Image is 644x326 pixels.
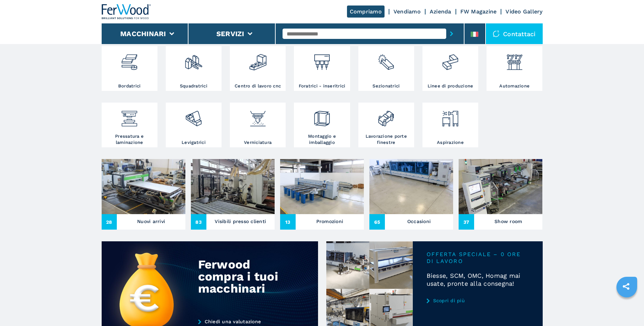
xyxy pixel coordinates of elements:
[427,298,529,303] a: Scopri di più
[487,46,542,91] a: Automazione
[437,139,464,146] h3: Aspirazione
[505,8,542,15] a: Video Gallery
[459,214,474,230] span: 37
[120,30,166,38] button: Macchinari
[493,30,500,37] img: Contattaci
[460,8,497,15] a: FW Magazine
[347,6,385,18] a: Compriamo
[369,159,453,230] a: Occasioni65Occasioni
[615,295,639,321] iframe: Chat
[249,104,267,128] img: verniciatura_1.png
[430,8,451,15] a: Azienda
[358,103,414,147] a: Lavorazione porte finestre
[102,214,117,230] span: 28
[393,8,421,15] a: Vendiamo
[486,23,543,44] div: Contattaci
[216,30,244,38] button: Servizi
[617,278,635,295] a: sharethis
[459,159,542,214] img: Show room
[494,217,522,226] h3: Show room
[103,133,156,146] h3: Pressatura e laminazione
[118,83,141,89] h3: Bordatrici
[102,159,185,214] img: Nuovi arrivi
[313,48,331,71] img: foratrici_inseritrici_2.png
[102,46,157,91] a: Bordatrici
[313,104,331,128] img: montaggio_imballaggio_2.png
[120,48,139,71] img: bordatrici_1.png
[280,159,364,214] img: Promozioni
[182,139,206,146] h3: Levigatrici
[102,159,185,230] a: Nuovi arrivi28Nuovi arrivi
[249,48,267,71] img: centro_di_lavoro_cnc_2.png
[191,159,275,230] a: Visibili presso clienti83Visibili presso clienti
[198,319,293,324] a: Chiedi una valutazione
[166,103,222,147] a: Levigatrici
[191,159,275,214] img: Visibili presso clienti
[184,48,203,71] img: squadratrici_2.png
[191,214,206,230] span: 83
[360,133,412,146] h3: Lavorazione porte finestre
[102,103,157,147] a: Pressatura e laminazione
[372,83,400,89] h3: Sezionatrici
[377,104,395,128] img: lavorazione_porte_finestre_2.png
[215,217,266,226] h3: Visibili presso clienti
[230,46,286,91] a: Centro di lavoro cnc
[137,217,165,226] h3: Nuovi arrivi
[446,26,457,42] button: submit-button
[316,217,344,226] h3: Promozioni
[422,46,478,91] a: Linee di produzione
[184,104,203,128] img: levigatrici_2.png
[235,83,281,89] h3: Centro di lavoro cnc
[428,83,473,89] h3: Linee di produzione
[296,133,348,146] h3: Montaggio e imballaggio
[102,4,151,19] img: Ferwood
[499,83,530,89] h3: Automazione
[280,159,364,230] a: Promozioni13Promozioni
[180,83,207,89] h3: Squadratrici
[505,48,524,71] img: automazione.png
[230,103,286,147] a: Verniciatura
[294,103,350,147] a: Montaggio e imballaggio
[377,48,395,71] img: sezionatrici_2.png
[280,214,296,230] span: 13
[166,46,222,91] a: Squadratrici
[120,104,139,128] img: pressa-strettoia.png
[358,46,414,91] a: Sezionatrici
[369,159,453,214] img: Occasioni
[294,46,350,91] a: Foratrici - inseritrici
[459,159,542,230] a: Show room37Show room
[441,48,459,71] img: linee_di_produzione_2.png
[407,217,431,226] h3: Occasioni
[198,259,288,295] div: Ferwood compra i tuoi macchinari
[244,139,272,146] h3: Verniciatura
[441,104,459,128] img: aspirazione_1.png
[299,83,346,89] h3: Foratrici - inseritrici
[369,214,385,230] span: 65
[422,103,478,147] a: Aspirazione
